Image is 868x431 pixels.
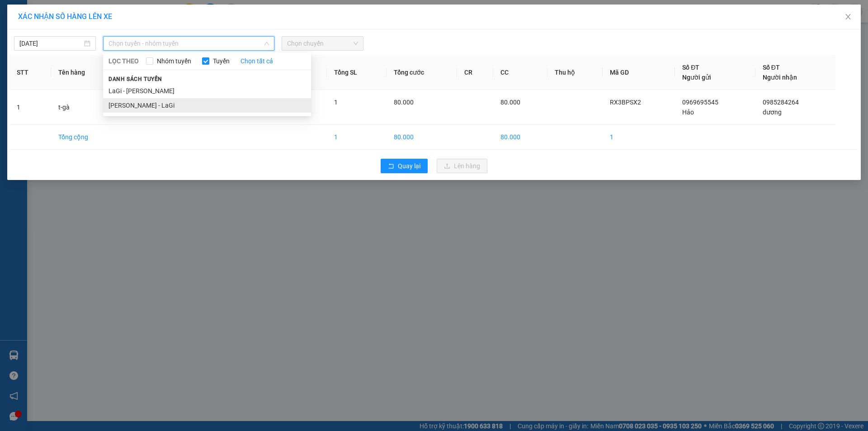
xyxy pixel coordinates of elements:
td: Tổng cộng [51,125,121,150]
span: down [264,41,269,46]
th: STT [9,55,51,90]
th: Thu hộ [547,55,603,90]
th: CR [457,55,493,90]
b: 33 Bác Ái, P Phước Hội, TX Lagi [62,50,118,67]
th: Tổng SL [327,55,387,90]
th: Tên hàng [51,55,121,90]
span: Số ĐT [682,64,699,71]
span: Nhóm tuyến [153,56,195,66]
span: 1 [334,99,338,106]
span: Chọn tuyến - nhóm tuyến [108,37,269,50]
span: 80.000 [500,99,520,106]
span: 80.000 [394,99,414,106]
td: 80.000 [493,125,547,150]
button: uploadLên hàng [437,159,487,173]
td: 1 [603,125,675,150]
a: Chọn tất cả [241,56,273,66]
td: 80.000 [387,125,458,150]
th: Tổng cước [387,55,458,90]
span: environment [5,50,11,57]
input: 15/10/2025 [19,38,82,48]
th: CC [493,55,547,90]
li: VP LaGi [62,38,120,48]
span: RX3BPSX2 [610,99,641,106]
td: 1 [9,90,51,125]
td: 1 [327,125,387,150]
span: close [844,13,852,20]
button: rollbackQuay lại [381,159,428,173]
span: 0969695545 [682,99,718,106]
span: 0985284264 [763,99,799,106]
span: LỌC THEO [108,56,139,66]
span: Danh sách tuyến [103,75,168,83]
span: Hảo [682,109,694,116]
span: Quay lại [398,161,420,171]
li: VP Gò Vấp [5,38,62,48]
span: Chọn chuyến [287,37,358,50]
li: [PERSON_NAME] - LaGi [103,98,311,113]
span: rollback [388,163,394,170]
span: XÁC NHẬN SỐ HÀNG LÊN XE [18,12,112,21]
th: Mã GD [603,55,675,90]
li: Mỹ Loan [5,5,131,22]
span: dương [763,109,782,116]
td: t-gà [51,90,121,125]
button: Close [835,5,861,30]
span: Tuyến [209,56,233,66]
span: environment [62,50,69,57]
li: LaGi - [PERSON_NAME] [103,84,311,98]
span: Số ĐT [763,64,780,71]
b: 148/31 [PERSON_NAME], P6, Q Gò Vấp [5,50,54,77]
span: Người nhận [763,74,797,81]
span: Người gửi [682,74,711,81]
img: logo.jpg [5,5,36,36]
